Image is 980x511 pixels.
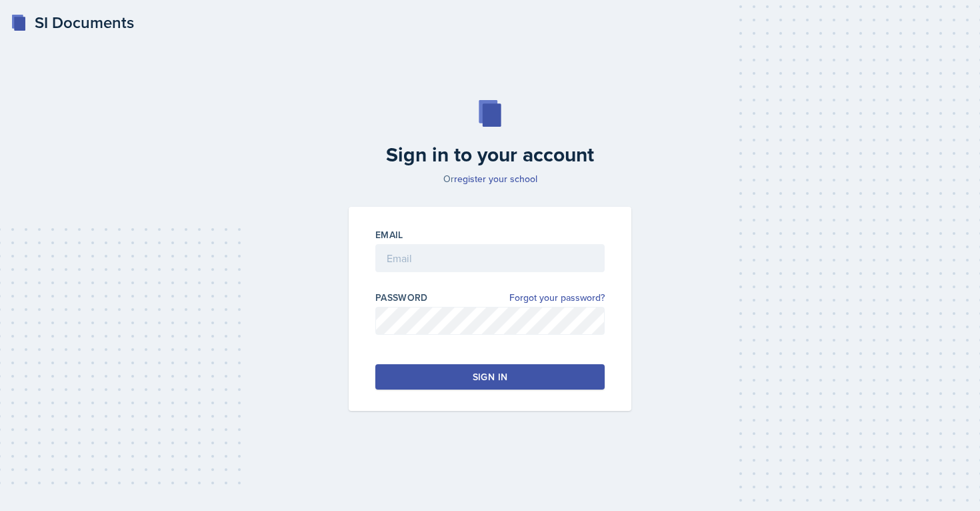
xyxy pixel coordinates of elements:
button: Sign in [375,364,605,390]
div: Sign in [473,370,507,384]
p: Or [341,172,639,185]
a: Forgot your password? [509,291,605,305]
h2: Sign in to your account [341,143,639,167]
label: Email [375,228,403,241]
label: Password [375,291,428,304]
a: register your school [454,172,537,185]
input: Email [375,244,605,272]
a: SI Documents [11,11,134,35]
